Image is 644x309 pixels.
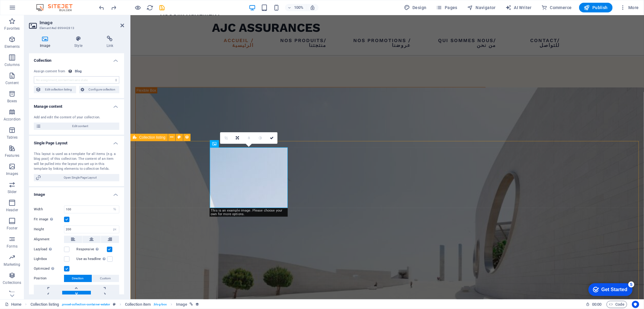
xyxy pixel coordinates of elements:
label: Lazyload [34,246,64,253]
label: Position [34,275,64,282]
button: Usercentrics [632,301,639,308]
span: Edit content [43,123,117,130]
label: Height [34,228,64,231]
span: Code [609,301,624,308]
i: On resize automatically adjust zoom level to fit chosen device. [310,5,315,10]
button: Configure collection [79,86,120,93]
label: Responsive [77,246,107,253]
span: Configure collection [86,86,118,93]
span: Design [404,5,427,11]
button: Edit collection listing [34,86,76,93]
h4: Collection [29,53,124,64]
span: Publish [584,5,608,11]
i: This element is linked [190,303,193,306]
button: save [159,4,166,11]
span: Pages [436,5,457,11]
button: Code [607,301,627,308]
div: Add and edit the content of your collection. [34,115,119,120]
span: . preset-collection-container-estator [61,301,110,308]
p: Marketing [4,262,20,267]
p: Footer [7,226,18,231]
button: Click here to leave preview mode and continue editing [134,4,142,11]
span: Click to select. Double-click to edit [176,301,187,308]
i: Save (Ctrl+S) [159,4,166,11]
i: Reload page [147,4,154,11]
h3: Element #ed-899442813 [40,25,112,31]
p: Content [5,81,19,85]
button: More [617,3,641,12]
p: Favorites [4,26,20,31]
button: Navigator [465,3,498,12]
label: Lightbox [34,255,64,263]
label: Use as headline [77,255,107,263]
nav: breadcrumb [30,301,199,308]
i: Redo: Delete elements (Ctrl+Y, ⌘+Y) [111,4,117,11]
a: Crop mode [220,132,232,144]
span: : [596,302,597,307]
span: Click to select. Double-click to edit [125,301,151,308]
p: Collections [3,280,21,285]
p: Tables [7,135,18,140]
button: Edit content [34,123,119,130]
h4: Image [29,187,124,198]
span: Collection listing [139,136,165,139]
div: Get Started [18,7,44,12]
a: Blur [243,132,255,144]
span: Click to select. Double-click to edit [30,301,59,308]
p: Accordion [4,117,21,122]
button: Direction [64,275,92,282]
div: Design (Ctrl+Alt+Y) [402,3,429,12]
button: Design [402,3,429,12]
h4: Style [63,36,95,48]
button: Custom [92,275,119,282]
i: This element is bound to a collection [195,302,199,306]
button: reload [146,4,154,11]
span: AI Writer [505,5,532,11]
button: Pages [434,3,460,12]
span: Open Single Page Layout [43,174,117,181]
a: Click to cancel selection. Double-click to open Pages [5,301,21,308]
span: . blog-box [153,301,167,308]
button: undo [98,4,105,11]
span: Custom [100,275,111,282]
p: Features [5,153,19,158]
p: Slider [8,189,17,194]
div: Assign content from [34,69,66,74]
p: Images [6,171,18,176]
span: 00 00 [592,301,601,308]
label: Alignment [34,236,64,243]
label: Optimized [34,265,64,272]
div: 5 [45,1,51,7]
a: Greyscale [255,132,266,144]
button: 100% [285,4,306,11]
div: Blog [75,69,82,74]
span: Direction [72,275,84,282]
h4: Manage content [29,99,124,110]
button: redo [110,4,117,11]
span: Navigator [467,5,496,11]
button: Open Single Page Layout [34,174,119,181]
button: AI Writer [503,3,534,12]
label: Width [34,208,64,211]
span: More [620,5,639,11]
p: Boxes [7,99,17,104]
span: Edit collection listing [43,86,74,93]
label: Fit image [34,216,64,223]
p: Columns [5,62,20,67]
a: Confirm ( Ctrl ⏎ ) [266,132,277,144]
p: Header [6,208,18,212]
p: Forms [7,244,18,249]
h4: Link [96,36,124,48]
a: Change orientation [232,132,243,144]
h4: Single Page Layout [29,136,124,147]
i: Undo: Delete elements (Ctrl+Z) [98,4,105,11]
span: Commerce [541,5,572,11]
button: Publish [579,3,613,12]
h6: 100% [294,4,304,11]
div: This layout is used as a template for all items (e.g. a blog post) of this collection. The conten... [34,152,119,172]
p: Elements [5,44,20,49]
h4: Image [29,36,63,48]
i: This element is a customizable preset [113,303,116,306]
div: Get Started 5 items remaining, 0% complete [5,3,49,16]
h2: Image [40,20,124,25]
